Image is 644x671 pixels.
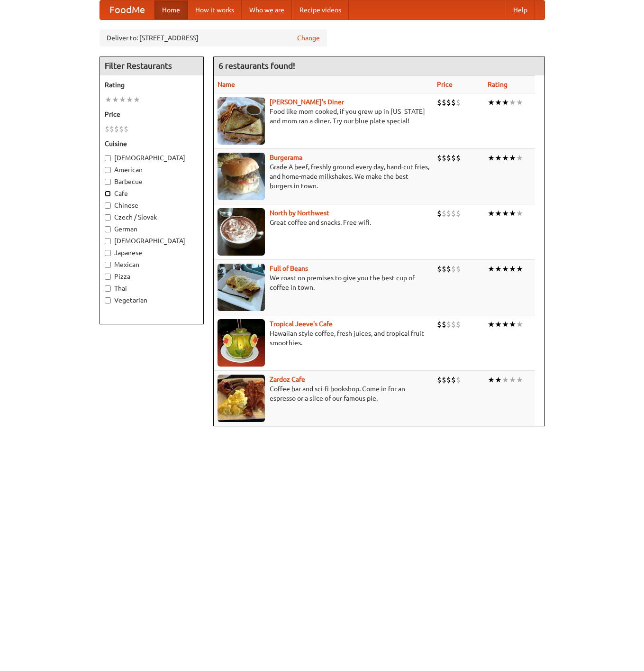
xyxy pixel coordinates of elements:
[105,179,111,185] input: Barbecue
[451,208,456,219] li: $
[516,153,523,163] li: ★
[105,295,199,305] label: Vegetarian
[133,94,140,105] li: ★
[105,260,199,269] label: Mexican
[442,153,446,163] li: $
[446,97,451,108] li: $
[112,94,119,105] li: ★
[442,208,446,219] li: $
[105,201,199,210] label: Chinese
[126,94,133,105] li: ★
[488,81,508,88] a: Rating
[488,264,495,274] li: ★
[119,94,126,105] li: ★
[270,376,305,383] a: Zardoz Cafe
[516,208,523,219] li: ★
[100,0,154,19] a: FoodMe
[488,319,495,330] li: ★
[100,29,327,46] div: Deliver to: [STREET_ADDRESS]
[105,214,111,221] input: Czech / Slovak
[516,319,523,330] li: ★
[105,80,199,90] h5: Rating
[105,226,111,232] input: German
[292,0,349,19] a: Recipe videos
[124,124,128,134] li: $
[506,0,535,19] a: Help
[218,81,235,88] a: Name
[446,264,451,274] li: $
[105,202,111,209] input: Chinese
[105,139,199,148] h5: Cuisine
[218,329,429,348] p: Hawaiian style coffee, fresh juices, and tropical fruit smoothies.
[437,319,442,330] li: $
[218,264,265,311] img: beans.jpg
[105,110,199,119] h5: Price
[509,264,516,274] li: ★
[270,154,302,161] a: Burgerama
[495,375,502,385] li: ★
[105,272,199,281] label: Pizza
[442,375,446,385] li: $
[495,208,502,219] li: ★
[270,320,333,328] a: Tropical Jeeve's Cafe
[105,262,111,268] input: Mexican
[270,209,329,217] a: North by Northwest
[495,319,502,330] li: ★
[495,264,502,274] li: ★
[218,153,265,200] img: burgerama.jpg
[456,208,461,219] li: $
[105,238,111,244] input: [DEMOGRAPHIC_DATA]
[509,97,516,108] li: ★
[456,375,461,385] li: $
[442,97,446,108] li: $
[437,264,442,274] li: $
[509,319,516,330] li: ★
[502,264,509,274] li: ★
[105,165,199,175] label: American
[242,0,292,19] a: Who we are
[109,124,114,134] li: $
[446,319,451,330] li: $
[502,153,509,163] li: ★
[105,274,111,280] input: Pizza
[495,153,502,163] li: ★
[456,264,461,274] li: $
[437,375,442,385] li: $
[270,98,344,106] a: [PERSON_NAME]'s Diner
[509,208,516,219] li: ★
[437,208,442,219] li: $
[446,208,451,219] li: $
[218,218,429,227] p: Great coffee and snacks. Free wifi.
[105,284,199,293] label: Thai
[495,97,502,108] li: ★
[218,162,429,191] p: Grade A beef, freshly ground every day, hand-cut fries, and home-made milkshakes. We make the bes...
[105,124,109,134] li: $
[502,319,509,330] li: ★
[488,97,495,108] li: ★
[437,81,453,88] a: Price
[502,375,509,385] li: ★
[218,107,429,126] p: Food like mom cooked, if you grew up in [US_STATE] and mom ran a diner. Try our blue plate special!
[502,208,509,219] li: ★
[105,236,199,246] label: [DEMOGRAPHIC_DATA]
[105,248,199,257] label: Japanese
[488,375,495,385] li: ★
[442,319,446,330] li: $
[105,191,111,197] input: Cafe
[105,167,111,173] input: American
[105,285,111,292] input: Thai
[114,124,119,134] li: $
[154,0,188,19] a: Home
[488,208,495,219] li: ★
[119,124,124,134] li: $
[446,153,451,163] li: $
[218,375,265,422] img: zardoz.jpg
[270,265,308,272] a: Full of Beans
[218,384,429,403] p: Coffee bar and sci-fi bookshop. Come in for an espresso or a slice of our famous pie.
